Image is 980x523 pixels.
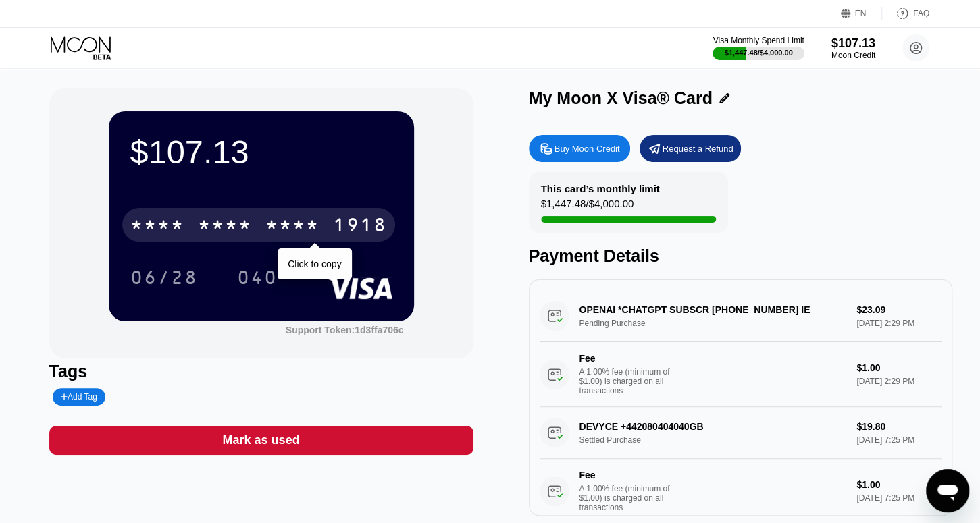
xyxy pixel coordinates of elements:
[130,269,198,290] div: 06/28
[926,469,969,512] iframe: Button to launch messaging window
[237,269,278,290] div: 040
[856,362,942,373] div: $1.00
[529,88,713,108] div: My Moon X Visa® Card
[841,7,882,20] div: EN
[288,258,341,269] div: Click to copy
[913,9,929,18] div: FAQ
[831,36,875,51] div: $107.13
[333,216,387,238] div: 1918
[663,143,733,155] div: Request a Refund
[120,260,208,294] div: 06/28
[713,36,804,60] div: Visa Monthly Spend Limit$1,447.48/$4,000.00
[49,426,473,455] div: Mark as used
[725,49,793,57] div: $1,447.48 / $4,000.00
[579,484,681,512] div: A 1.00% fee (minimum of $1.00) is charged on all transactions
[540,342,942,407] div: FeeA 1.00% fee (minimum of $1.00) is charged on all transactions$1.00[DATE] 2:29 PM
[579,470,674,480] div: Fee
[855,9,867,18] div: EN
[61,392,97,402] div: Add Tag
[53,388,105,406] div: Add Tag
[640,135,741,162] div: Request a Refund
[541,198,634,216] div: $1,447.48 / $4,000.00
[882,7,929,20] div: FAQ
[856,377,942,386] div: [DATE] 2:29 PM
[831,51,875,60] div: Moon Credit
[286,325,404,335] div: Support Token:1d3ffa706c
[579,353,674,364] div: Fee
[286,325,404,335] div: Support Token: 1d3ffa706c
[831,36,875,60] div: $107.13Moon Credit
[713,36,804,45] div: Visa Monthly Spend Limit
[227,260,288,294] div: 040
[529,135,630,162] div: Buy Moon Credit
[856,493,942,503] div: [DATE] 7:25 PM
[541,183,660,194] div: This card’s monthly limit
[555,143,620,155] div: Buy Moon Credit
[856,479,942,490] div: $1.00
[222,433,299,448] div: Mark as used
[579,367,681,395] div: A 1.00% fee (minimum of $1.00) is charged on all transactions
[130,133,392,171] div: $107.13
[49,362,473,381] div: Tags
[529,246,953,266] div: Payment Details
